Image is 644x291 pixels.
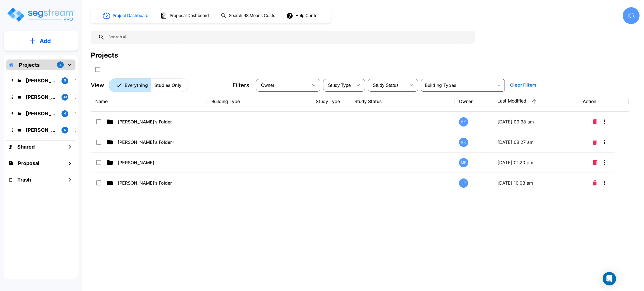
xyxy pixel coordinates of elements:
[459,178,468,188] div: JR
[91,91,207,112] th: Name
[170,13,209,19] h1: Proposal Dashboard
[109,78,188,92] div: Platform
[459,138,468,147] div: KR
[623,7,640,24] div: KR
[459,117,468,127] div: KK
[64,111,66,116] p: 4
[26,93,57,101] p: Kristina's Folder (Finalized Reports)
[219,10,278,21] button: Search RS Means Costs
[257,77,308,93] div: Select
[498,159,574,166] p: [DATE] 01:20 pm
[154,82,181,89] p: Studies Only
[498,180,574,186] p: [DATE] 10:03 am
[109,78,151,92] button: Everything
[151,78,188,92] button: Studies Only
[118,180,174,186] p: [PERSON_NAME]'s Folder
[19,61,40,69] p: Projects
[373,83,399,88] span: Study Status
[599,137,610,148] button: More-Options
[599,157,610,168] button: More-Options
[118,139,174,145] p: [PERSON_NAME]'s Folder (Finalized Reports)
[91,50,118,60] div: Projects
[459,158,468,167] div: ME
[493,91,578,112] th: Last Modified
[311,91,350,112] th: Study Type
[603,272,616,285] div: Open Intercom Messenger
[495,81,503,89] button: Open
[328,83,351,88] span: Study Type
[64,128,66,132] p: 5
[229,13,275,19] h1: Search RS Means Costs
[125,82,148,89] p: Everything
[105,31,472,44] input: Search All
[578,91,629,112] th: Action
[26,126,57,134] p: Jon's Folder
[26,77,57,84] p: Karina's Folder
[591,177,599,189] button: Delete
[4,33,78,49] button: Add
[591,157,599,168] button: Delete
[101,9,151,22] button: Project Dashboard
[508,80,539,91] button: Clear Filters
[369,77,406,93] div: Select
[498,139,574,145] p: [DATE] 08:27 am
[423,81,494,89] input: Building Types
[91,81,104,89] p: View
[63,95,67,99] p: 30
[324,77,353,93] div: Select
[92,64,103,75] button: SelectAll
[207,91,311,112] th: Building Type
[158,10,212,22] button: Proposal Dashboard
[261,83,274,88] span: Owner
[118,159,174,166] p: [PERSON_NAME]
[591,137,599,148] button: Delete
[40,37,51,45] p: Add
[18,159,39,167] h1: Proposal
[118,118,174,125] p: [PERSON_NAME]'s Folder
[285,10,321,21] button: Help Center
[233,81,249,89] p: Filters
[498,118,574,125] p: [DATE] 09:38 am
[6,7,75,23] img: Logo
[591,116,599,127] button: Delete
[60,63,61,67] p: 4
[350,91,454,112] th: Study Status
[26,110,57,117] p: M.E. Folder
[599,177,610,189] button: More-Options
[17,143,35,151] h1: Shared
[17,176,31,183] h1: Trash
[113,13,148,19] h1: Project Dashboard
[599,116,610,127] button: More-Options
[454,91,493,112] th: Owner
[64,78,66,83] p: 5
